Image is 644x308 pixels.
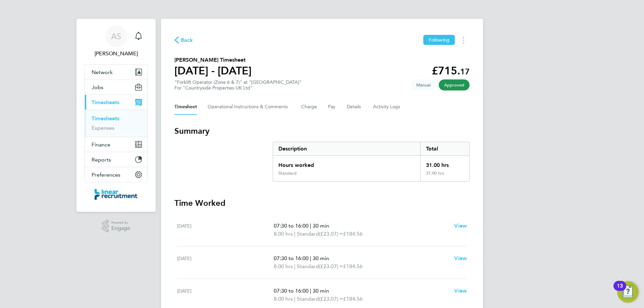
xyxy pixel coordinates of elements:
span: View [454,223,467,229]
span: Engage [111,226,130,231]
button: Charge [301,99,317,115]
div: Timesheets [85,110,147,137]
button: Finance [85,137,147,152]
span: £184.56 [343,263,363,269]
span: | [310,223,311,229]
div: Standard [278,171,297,176]
button: Following [423,35,455,45]
div: 31.00 hrs [420,171,469,181]
span: Reports [92,157,111,163]
span: Standard [297,295,319,303]
a: AS[PERSON_NAME] [85,25,148,58]
span: 8.00 hrs [274,263,293,269]
span: Network [92,69,113,75]
span: Following [429,37,449,43]
span: Back [181,36,193,44]
button: Timesheets Menu [458,35,470,45]
button: Reports [85,152,147,167]
span: Powered by [111,220,130,226]
span: £184.56 [343,231,363,237]
span: Timesheets [92,99,119,106]
div: Hours worked [273,156,420,171]
span: 07:30 to 16:00 [274,223,309,229]
a: Timesheets [92,115,119,122]
span: | [294,263,296,269]
button: Activity Logs [373,99,401,115]
span: Jobs [92,84,103,90]
span: 30 min [313,288,329,294]
div: [DATE] [177,222,274,238]
div: Description [273,142,420,156]
span: | [294,296,296,302]
span: AS [111,32,121,41]
span: Standard [297,230,319,238]
app-decimal: £715. [432,64,470,77]
div: For "Countryside Properties UK Ltd" [174,85,302,91]
a: Go to home page [85,189,148,200]
button: Preferences [85,167,147,182]
a: Powered byEngage [102,220,130,233]
span: Standard [297,262,319,270]
span: (£23.07) = [319,263,343,269]
span: Alyssa Smith [85,50,148,58]
a: View [454,222,467,230]
span: | [310,255,311,261]
div: 31.00 hrs [420,156,469,171]
h1: [DATE] - [DATE] [174,64,252,77]
span: View [454,288,467,294]
img: linearrecruitment-logo-retina.png [95,189,138,200]
span: 07:30 to 16:00 [274,288,309,294]
span: 17 [460,67,470,76]
span: (£23.07) = [319,231,343,237]
span: Finance [92,141,110,148]
span: Preferences [92,172,120,178]
span: 07:30 to 16:00 [274,255,309,261]
div: Total [420,142,469,156]
button: Jobs [85,80,147,95]
nav: Main navigation [76,19,156,212]
span: This timesheet has been approved. [439,79,470,90]
button: Timesheet [174,99,197,115]
a: Expenses [92,125,114,131]
div: 13 [617,286,623,295]
button: Timesheets [85,95,147,110]
h2: [PERSON_NAME] Timesheet [174,56,252,64]
span: 8.00 hrs [274,231,293,237]
span: 30 min [313,255,329,261]
h3: Summary [174,126,470,136]
div: [DATE] [177,254,274,270]
button: Operational Instructions & Comments [208,99,290,115]
div: [DATE] [177,287,274,303]
a: View [454,287,467,295]
span: (£23.07) = [319,296,343,302]
a: View [454,254,467,262]
button: Network [85,65,147,79]
h3: Time Worked [174,198,470,208]
span: 8.00 hrs [274,296,293,302]
button: Back [174,36,193,44]
button: Details [347,99,362,115]
div: Summary [273,142,470,182]
span: | [294,231,296,237]
button: Pay [328,99,336,115]
div: "Forklift Operator (Zone 6 & 7)" at "[GEOGRAPHIC_DATA]" [174,79,302,91]
span: £184.56 [343,296,363,302]
span: This timesheet was manually created. [411,79,436,90]
span: 30 min [313,223,329,229]
button: Open Resource Center, 13 new notifications [617,281,639,303]
span: | [310,288,311,294]
span: View [454,255,467,261]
